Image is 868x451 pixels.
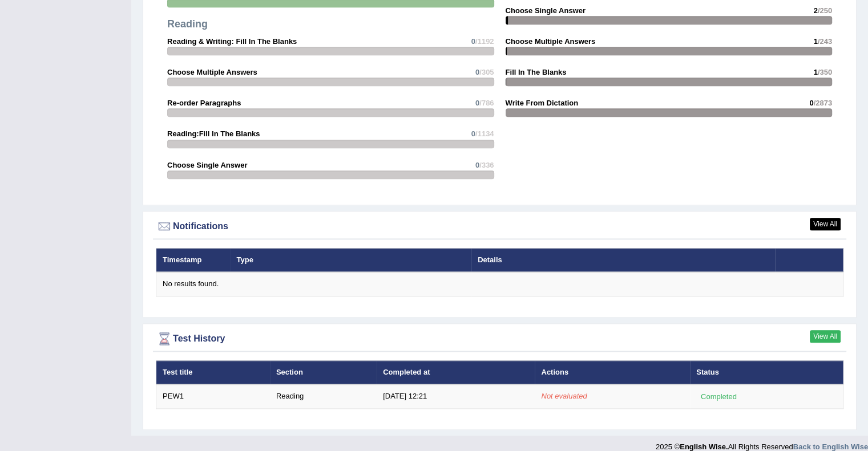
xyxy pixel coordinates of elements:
[680,442,728,451] strong: English Wise.
[506,99,579,107] strong: Write From Dictation
[818,68,832,76] span: /350
[475,68,479,76] span: 0
[535,360,690,384] th: Actions
[479,161,494,169] span: /336
[167,68,257,76] strong: Choose Multiple Answers
[167,99,241,107] strong: Re-order Paragraphs
[813,37,817,46] span: 1
[475,161,479,169] span: 0
[810,218,841,230] a: View All
[156,360,270,384] th: Test title
[156,248,231,272] th: Timestamp
[475,129,494,138] span: /1134
[810,330,841,343] a: View All
[377,360,535,384] th: Completed at
[506,6,586,15] strong: Choose Single Answer
[813,68,817,76] span: 1
[813,6,817,15] span: 2
[377,384,535,408] td: [DATE] 12:21
[506,37,596,46] strong: Choose Multiple Answers
[818,6,832,15] span: /250
[471,37,475,46] span: 0
[793,442,868,451] a: Back to English Wise
[475,37,494,46] span: /1192
[818,37,832,46] span: /243
[479,99,494,107] span: /786
[690,360,843,384] th: Status
[163,279,837,290] div: No results found.
[696,391,741,403] div: Completed
[231,248,472,272] th: Type
[156,330,843,347] div: Test History
[471,129,475,138] span: 0
[471,248,774,272] th: Details
[167,37,297,46] strong: Reading & Writing: Fill In The Blanks
[156,384,270,408] td: PEW1
[167,18,208,30] strong: Reading
[156,218,843,235] div: Notifications
[479,68,494,76] span: /305
[475,99,479,107] span: 0
[813,99,832,107] span: /2873
[270,360,377,384] th: Section
[167,129,260,138] strong: Reading:Fill In The Blanks
[270,384,377,408] td: Reading
[506,68,567,76] strong: Fill In The Blanks
[167,161,247,169] strong: Choose Single Answer
[541,392,587,400] em: Not evaluated
[809,99,813,107] span: 0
